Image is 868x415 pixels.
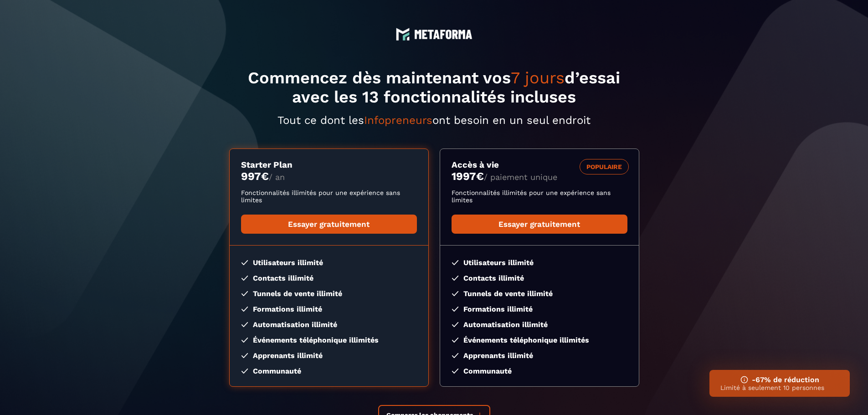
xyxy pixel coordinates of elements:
[452,336,627,344] li: Événements téléphonique illimités
[452,369,459,374] img: checked
[241,276,248,281] img: checked
[452,291,459,296] img: checked
[484,172,557,182] span: / paiement unique
[452,274,627,282] li: Contacts illimité
[364,114,432,127] span: Infopreneurs
[241,215,417,234] a: Essayer gratuitement
[241,307,248,312] img: checked
[511,68,565,87] span: 7 jours
[396,27,410,41] img: logo
[452,353,459,358] img: checked
[452,322,459,327] img: checked
[452,351,627,360] li: Apprenants illimité
[269,172,285,182] span: / an
[241,160,417,170] h3: Starter Plan
[452,189,627,204] p: Fonctionnalités illimités pour une expérience sans limites
[241,338,248,343] img: checked
[720,375,839,384] h3: -67% de réduction
[452,170,484,183] money: 1997
[452,338,459,343] img: checked
[452,258,627,267] li: Utilisateurs illimité
[452,320,627,329] li: Automatisation illimité
[241,274,417,282] li: Contacts illimité
[241,322,248,327] img: checked
[452,276,459,281] img: checked
[241,258,417,267] li: Utilisateurs illimité
[452,260,459,265] img: checked
[452,215,627,234] a: Essayer gratuitement
[241,189,417,204] p: Fonctionnalités illimités pour une expérience sans limites
[452,307,459,312] img: checked
[241,369,248,374] img: checked
[452,289,627,298] li: Tunnels de vente illimité
[261,170,269,183] currency: €
[241,367,417,375] li: Communauté
[241,353,248,358] img: checked
[241,305,417,313] li: Formations illimité
[452,367,627,375] li: Communauté
[476,170,484,183] currency: €
[414,30,473,39] img: logo
[720,384,839,391] p: Limité à seulement 10 personnes
[241,170,269,183] money: 997
[241,260,248,265] img: checked
[241,320,417,329] li: Automatisation illimité
[229,68,639,107] h1: Commencez dès maintenant vos d’essai avec les 13 fonctionnalités incluses
[580,159,629,174] div: POPULAIRE
[229,114,639,127] p: Tout ce dont les ont besoin en un seul endroit
[241,289,417,298] li: Tunnels de vente illimité
[241,291,248,296] img: checked
[241,351,417,360] li: Apprenants illimité
[452,305,627,313] li: Formations illimité
[241,336,417,344] li: Événements téléphonique illimités
[740,376,748,384] img: ifno
[452,160,627,170] h3: Accès à vie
